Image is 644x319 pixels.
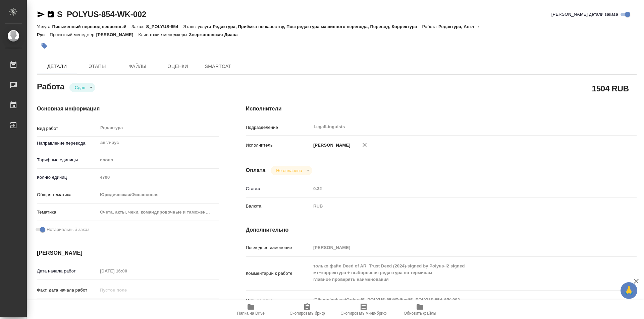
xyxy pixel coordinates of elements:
[37,24,52,29] p: Услуга
[404,311,436,316] span: Обновить файлы
[246,226,637,234] h4: Дополнительно
[69,83,95,92] div: Сдан
[98,189,219,201] div: Юридическая/Финансовая
[98,285,156,295] input: Пустое поле
[98,266,156,276] input: Пустое поле
[37,174,98,181] p: Кол-во единиц
[246,105,637,113] h4: Исполнители
[289,311,325,316] span: Скопировать бриф
[271,166,312,175] div: Сдан
[246,203,311,210] p: Валюта
[50,32,96,37] p: Проектный менеджер
[340,311,386,316] span: Скопировать мини-бриф
[37,249,219,257] h4: [PERSON_NAME]
[357,138,372,152] button: Удалить исполнителя
[37,105,219,113] h4: Основная информация
[592,83,629,94] h2: 1504 RUB
[246,270,311,277] p: Комментарий к работе
[47,10,55,18] button: Скопировать ссылку
[121,62,154,71] span: Файлы
[237,311,265,316] span: Папка на Drive
[311,201,604,212] div: RUB
[551,11,618,18] span: [PERSON_NAME] детали заказа
[57,10,146,19] a: S_POLYUS-854-WK-002
[189,32,243,37] p: Звержановская Диана
[621,282,637,299] button: 🙏
[98,207,219,218] div: Счета, акты, чеки, командировочные и таможенные документы
[37,191,98,198] p: Общая тематика
[246,142,311,149] p: Исполнитель
[139,32,189,37] p: Клиентские менеджеры
[37,157,98,163] p: Тарифные единицы
[52,24,131,29] p: Письменный перевод несрочный
[37,10,45,18] button: Скопировать ссылку для ЯМессенджера
[392,300,448,319] button: Обновить файлы
[98,172,219,182] input: Пустое поле
[37,268,98,274] p: Дата начала работ
[311,294,604,306] textarea: /Clients/polyus/Orders/S_POLYUS-854/Edited/S_POLYUS-854-WK-002
[146,24,183,29] p: S_POLYUS-854
[41,62,73,71] span: Детали
[623,284,635,298] span: 🙏
[311,184,604,193] input: Пустое поле
[131,24,146,29] p: Заказ:
[213,24,422,29] p: Редактура, Приёмка по качеству, Постредактура машинного перевода, Перевод, Корректура
[96,32,139,37] p: [PERSON_NAME]
[37,80,64,92] h2: Работа
[246,297,311,304] p: Путь на drive
[37,38,52,53] button: Добавить тэг
[246,124,311,131] p: Подразделение
[246,185,311,192] p: Ставка
[422,24,438,29] p: Работа
[162,62,194,71] span: Оценки
[246,244,311,251] p: Последнее изменение
[335,300,392,319] button: Скопировать мини-бриф
[183,24,213,29] p: Этапы услуги
[37,287,98,294] p: Факт. дата начала работ
[311,243,604,252] input: Пустое поле
[202,62,234,71] span: SmartCat
[279,300,335,319] button: Скопировать бриф
[311,260,604,285] textarea: только файл Deed of AR_Trust Deed (2024)-signed by Polyus-i2 signed мт+корректура + выборочная ре...
[223,300,279,319] button: Папка на Drive
[98,154,219,166] div: слово
[311,142,351,149] p: [PERSON_NAME]
[47,226,89,233] span: Нотариальный заказ
[73,85,87,90] button: Сдан
[246,166,266,174] h4: Оплата
[81,62,113,71] span: Этапы
[37,125,98,132] p: Вид работ
[37,209,98,216] p: Тематика
[37,140,98,147] p: Направление перевода
[274,168,304,173] button: Не оплачена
